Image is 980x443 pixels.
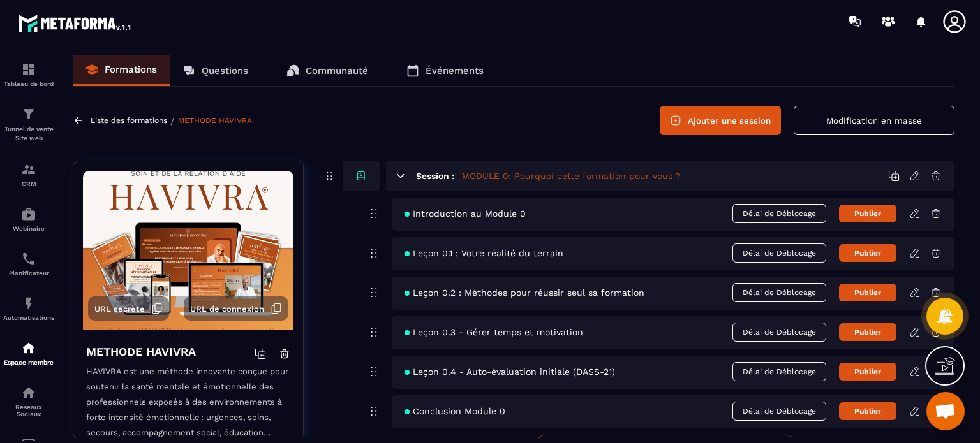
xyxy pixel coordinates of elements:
[839,244,896,262] button: Publier
[21,340,36,356] img: automations
[405,327,583,337] span: Leçon 0.3 - Gérer temps et motivation
[839,284,896,301] button: Publier
[3,80,54,87] p: Tableau de bord
[3,225,54,232] p: Webinaire
[21,296,36,311] img: automations
[3,242,54,286] a: schedulerschedulerPlanificateur
[21,162,36,177] img: formation
[732,204,826,223] span: Délai de Déblocage
[3,197,54,242] a: automationsautomationsWebinaire
[18,11,133,34] img: logo
[21,106,36,122] img: formation
[3,375,54,427] a: social-networksocial-networkRéseaux Sociaux
[405,208,526,219] span: Introduction au Module 0
[405,287,644,298] span: Leçon 0.2 : Méthodes pour réussir seul sa formation
[21,385,36,400] img: social-network
[416,171,454,181] h6: Session :
[88,296,169,321] button: URL secrète
[3,359,54,366] p: Espace membre
[105,64,157,75] p: Formations
[3,97,54,152] a: formationformationTunnel de vente Site web
[94,304,145,314] span: URL secrète
[170,115,175,127] span: /
[91,116,167,125] a: Liste des formations
[3,403,54,418] p: Réseaux Sociaux
[405,367,615,377] span: Leçon 0.4 - Auto-évaluation initiale (DASS-21)
[732,243,826,263] span: Délai de Déblocage
[190,304,264,314] span: URL de connexion
[3,180,54,187] p: CRM
[926,392,965,430] div: Ouvrir le chat
[3,314,54,321] p: Automatisations
[184,296,288,321] button: URL de connexion
[73,55,170,86] a: Formations
[426,65,484,76] p: Événements
[405,248,563,258] span: Leçon 0.1 : Votre réalité du terrain
[732,362,826,381] span: Délai de Déblocage
[660,106,781,135] button: Ajouter une session
[794,106,954,135] button: Modification en masse
[462,170,681,182] h5: MODULE 0: Pourquoi cette formation pour vous ?
[178,116,252,125] a: METHODE HAVIVRA
[3,125,54,143] p: Tunnel de vente Site web
[86,343,196,361] h4: METHODE HAVIVRA
[3,331,54,375] a: automationsautomationsEspace membre
[21,62,36,77] img: formation
[306,65,368,76] p: Communauté
[732,283,826,302] span: Délai de Déblocage
[3,152,54,197] a: formationformationCRM
[732,402,826,421] span: Délai de Déblocage
[394,55,496,86] a: Événements
[83,171,293,330] img: background
[839,402,896,420] button: Publier
[839,323,896,341] button: Publier
[405,406,505,416] span: Conclusion Module 0
[839,363,896,381] button: Publier
[3,270,54,277] p: Planificateur
[170,55,261,86] a: Questions
[839,205,896,222] button: Publier
[3,52,54,97] a: formationformationTableau de bord
[21,207,36,222] img: automations
[3,286,54,331] a: automationsautomationsAutomatisations
[274,55,381,86] a: Communauté
[202,65,248,76] p: Questions
[21,251,36,266] img: scheduler
[732,323,826,342] span: Délai de Déblocage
